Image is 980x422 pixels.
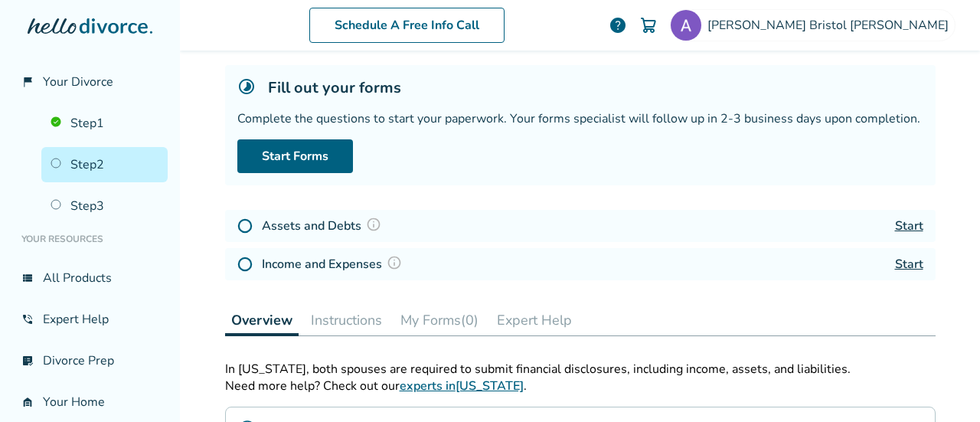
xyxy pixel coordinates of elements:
[305,305,388,335] button: Instructions
[237,110,923,127] div: Complete the questions to start your paperwork. Your forms specialist will follow up in 2-3 busin...
[262,216,386,236] h4: Assets and Debts
[366,217,381,232] img: Question Mark
[12,260,168,296] a: view_listAll Products
[895,256,923,273] a: Start
[41,188,168,224] a: Step3
[671,10,701,41] img: Amy Maxson
[225,378,936,394] p: Need more help? Check out our .
[21,355,34,367] span: list_alt_check
[237,218,253,234] img: Not Started
[225,361,936,378] div: In [US_STATE], both spouses are required to submit financial disclosures, including income, asset...
[707,17,955,34] span: [PERSON_NAME] Bristol [PERSON_NAME]
[41,147,168,182] a: Step2
[225,305,299,336] button: Overview
[21,313,34,325] span: phone_in_talk
[21,76,34,88] span: flag_2
[400,378,524,394] a: experts in[US_STATE]
[903,348,980,422] iframe: Chat Widget
[309,8,505,43] a: Schedule A Free Info Call
[237,257,253,272] img: Not Started
[895,218,923,234] a: Start
[43,74,113,90] span: Your Divorce
[12,343,168,378] a: list_alt_checkDivorce Prep
[12,302,168,337] a: phone_in_talkExpert Help
[41,106,168,141] a: Step1
[21,272,34,284] span: view_list
[491,305,578,335] button: Expert Help
[12,64,168,100] a: flag_2Your Divorce
[21,396,34,408] span: garage_home
[262,254,407,274] h4: Income and Expenses
[268,77,401,98] h5: Fill out your forms
[387,255,402,270] img: Question Mark
[237,139,353,173] a: Start Forms
[639,16,658,34] img: Cart
[12,384,168,420] a: garage_homeYour Home
[609,16,627,34] a: help
[394,305,485,335] button: My Forms(0)
[12,224,168,254] li: Your Resources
